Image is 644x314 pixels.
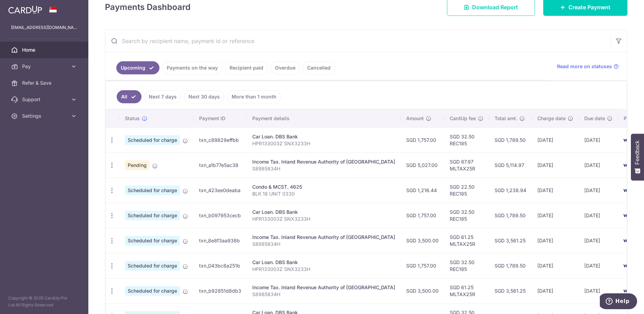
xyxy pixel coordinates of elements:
[620,136,634,144] img: Bank Card
[252,158,395,165] div: Income Tax. Inland Revenue Authority of [GEOGRAPHIC_DATA]
[532,278,579,303] td: [DATE]
[252,190,395,197] p: BLK 18 UNIT 0330
[162,61,222,74] a: Payments on the way
[532,228,579,253] td: [DATE]
[225,61,268,74] a: Recipient paid
[125,236,180,245] span: Scheduled for charge
[194,127,247,153] td: txn_c89829effbb
[620,211,634,220] img: Bank Card
[579,253,618,278] td: [DATE]
[252,140,395,147] p: HPR133003Z SNX3233H
[117,90,142,103] a: All
[125,261,180,271] span: Scheduled for charge
[532,127,579,153] td: [DATE]
[489,228,532,253] td: SGD 3,561.25
[406,115,424,122] span: Amount
[194,109,247,127] th: Payment ID
[401,203,444,228] td: SGD 1,757.00
[8,6,42,14] img: CardUp
[125,211,180,220] span: Scheduled for charge
[489,153,532,178] td: SGD 5,114.97
[620,186,634,195] img: Bank Card
[472,3,518,11] span: Download Report
[489,127,532,153] td: SGD 1,789.50
[495,115,517,122] span: Total amt.
[579,278,618,303] td: [DATE]
[532,178,579,203] td: [DATE]
[634,140,641,165] span: Feedback
[579,178,618,203] td: [DATE]
[444,178,489,203] td: SGD 22.50 REC185
[303,61,335,74] a: Cancelled
[184,90,224,103] a: Next 30 days
[568,3,611,11] span: Create Payment
[557,63,612,70] span: Read more on statuses
[444,153,489,178] td: SGD 87.97 MLTAX25R
[252,291,395,298] p: S8985834H
[401,253,444,278] td: SGD 1,757.00
[620,262,634,270] img: Bank Card
[105,1,191,13] h4: Payments Dashboard
[271,61,300,74] a: Overdue
[22,96,68,103] span: Support
[489,253,532,278] td: SGD 1,789.50
[252,234,395,241] div: Income Tax. Inland Revenue Authority of [GEOGRAPHIC_DATA]
[444,203,489,228] td: SGD 32.50 REC185
[125,286,180,296] span: Scheduled for charge
[620,287,634,295] img: Bank Card
[105,30,611,52] input: Search by recipient name, payment id or reference
[401,178,444,203] td: SGD 1,216.44
[22,46,68,53] span: Home
[450,115,476,122] span: CardUp fee
[489,178,532,203] td: SGD 1,238.94
[401,153,444,178] td: SGD 5,027.00
[252,266,395,273] p: HPR133003Z SNX3233H
[116,61,159,74] a: Upcoming
[631,134,644,180] button: Feedback - Show survey
[247,109,401,127] th: Payment details
[401,127,444,153] td: SGD 1,757.00
[444,253,489,278] td: SGD 32.50 REC185
[252,165,395,172] p: S8985834H
[125,115,140,122] span: Status
[579,127,618,153] td: [DATE]
[532,203,579,228] td: [DATE]
[489,278,532,303] td: SGD 3,561.25
[489,203,532,228] td: SGD 1,789.50
[194,203,247,228] td: txn_b097953cecb
[444,127,489,153] td: SGD 32.50 REC185
[22,113,68,119] span: Settings
[252,133,395,140] div: Car Loan. DBS Bank
[194,153,247,178] td: txn_a1b77e5ac38
[194,278,247,303] td: txn_b92851d8db3
[579,228,618,253] td: [DATE]
[252,216,395,222] p: HPR133003Z SNX3233H
[22,80,68,86] span: Refer & Save
[557,63,619,70] a: Read more on statuses
[444,228,489,253] td: SGD 61.25 MLTAX25R
[22,63,68,70] span: Pay
[579,203,618,228] td: [DATE]
[584,115,605,122] span: Due date
[532,153,579,178] td: [DATE]
[252,209,395,216] div: Car Loan. DBS Bank
[252,184,395,190] div: Condo & MCST. 4625
[252,259,395,266] div: Car Loan. DBS Bank
[144,90,181,103] a: Next 7 days
[620,161,634,169] img: Bank Card
[125,160,149,170] span: Pending
[600,293,637,311] iframe: Opens a widget where you can find more information
[252,241,395,248] p: S8985834H
[532,253,579,278] td: [DATE]
[194,178,247,203] td: txn_423ee0deaba
[194,253,247,278] td: txn_043bc8a251b
[579,153,618,178] td: [DATE]
[401,228,444,253] td: SGD 3,500.00
[444,278,489,303] td: SGD 61.25 MLTAX25R
[11,24,77,31] p: [EMAIL_ADDRESS][DOMAIN_NAME]
[227,90,281,103] a: More than 1 month
[125,135,180,145] span: Scheduled for charge
[537,115,566,122] span: Charge date
[125,186,180,195] span: Scheduled for charge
